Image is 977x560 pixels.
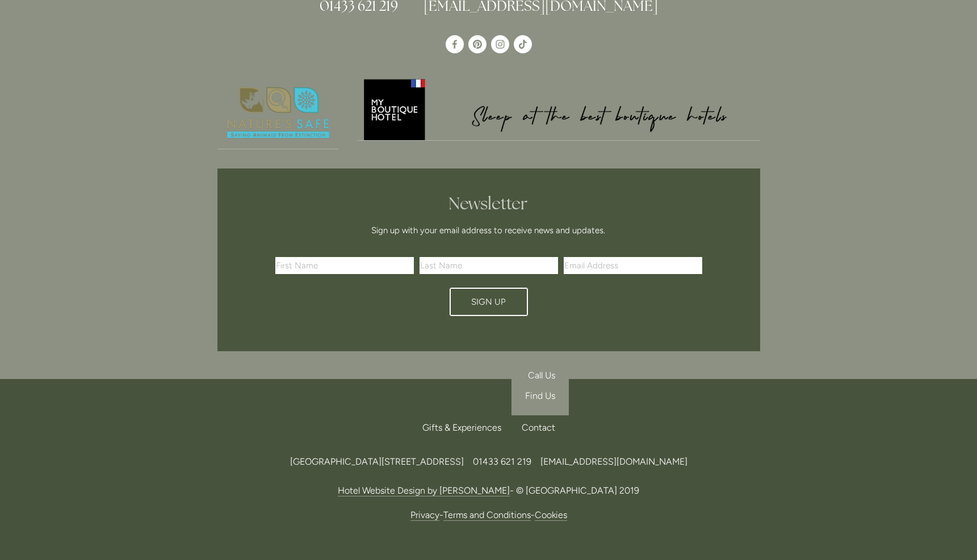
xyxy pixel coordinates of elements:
a: Call Us [511,365,569,386]
span: 01433 621 219 [473,456,531,467]
span: Gifts & Experiences [422,422,501,433]
a: Terms and Conditions [443,510,531,521]
p: - - [217,507,760,523]
a: Hotel Website Design by [PERSON_NAME] [338,485,510,496]
p: - © [GEOGRAPHIC_DATA] 2019 [217,483,760,498]
a: TikTok [514,35,532,53]
input: Last Name [420,257,558,274]
span: [GEOGRAPHIC_DATA][STREET_ADDRESS] [290,456,464,467]
a: Pinterest [468,35,487,53]
span: Find Us [525,390,555,401]
a: Gifts & Experiences [422,415,510,440]
a: Find Us [511,386,569,406]
a: Losehill House Hotel & Spa [446,35,464,53]
a: [EMAIL_ADDRESS][DOMAIN_NAME] [540,456,687,467]
span: Call Us [528,370,555,381]
img: My Boutique Hotel - Logo [358,77,760,140]
button: Sign Up [450,288,528,316]
input: Email Address [564,257,702,274]
img: Nature's Safe - Logo [217,77,339,149]
div: Contact [513,415,555,440]
h2: Newsletter [279,193,698,214]
p: Sign up with your email address to receive news and updates. [279,224,698,237]
a: Instagram [491,35,509,53]
input: First Name [275,257,414,274]
a: Cookies [535,510,567,521]
span: Sign Up [471,297,506,307]
a: Privacy [410,510,439,521]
